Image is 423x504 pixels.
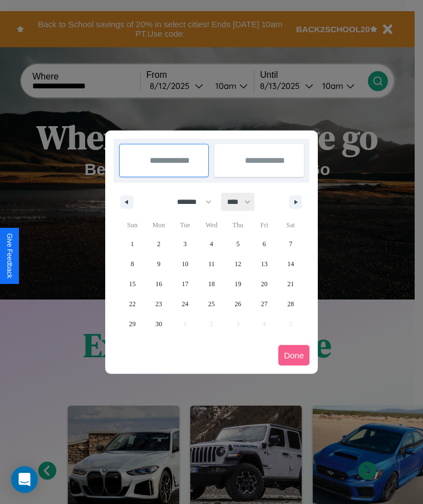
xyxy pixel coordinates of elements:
span: 11 [208,254,215,274]
button: 27 [251,294,277,314]
button: 26 [225,294,251,314]
span: 25 [208,294,215,314]
span: Mon [145,216,171,234]
button: 12 [225,254,251,274]
button: 21 [278,274,304,294]
button: 23 [145,294,171,314]
span: 3 [184,234,187,254]
button: 14 [278,254,304,274]
button: 25 [198,294,224,314]
span: Thu [225,216,251,234]
span: 14 [287,254,294,274]
span: 24 [182,294,189,314]
span: Sat [278,216,304,234]
span: 15 [129,274,136,294]
button: 18 [198,274,224,294]
span: 10 [182,254,189,274]
button: 16 [145,274,171,294]
span: 26 [234,294,241,314]
span: 30 [155,314,162,334]
span: Wed [198,216,224,234]
button: 11 [198,254,224,274]
span: 2 [157,234,160,254]
button: 5 [225,234,251,254]
span: 1 [131,234,134,254]
span: 18 [208,274,215,294]
button: 1 [119,234,145,254]
span: 12 [234,254,241,274]
button: 3 [172,234,198,254]
span: Sun [119,216,145,234]
button: 29 [119,314,145,334]
button: 4 [198,234,224,254]
span: Fri [251,216,277,234]
span: 27 [261,294,268,314]
span: 16 [155,274,162,294]
button: 13 [251,254,277,274]
button: 9 [145,254,171,274]
span: 23 [155,294,162,314]
div: Give Feedback [6,233,13,278]
span: Tue [172,216,198,234]
button: 24 [172,294,198,314]
button: 17 [172,274,198,294]
span: 4 [210,234,213,254]
span: 21 [287,274,294,294]
button: 10 [172,254,198,274]
span: 29 [129,314,136,334]
span: 9 [157,254,160,274]
button: Done [278,345,309,366]
button: 28 [278,294,304,314]
button: 8 [119,254,145,274]
div: Open Intercom Messenger [11,466,38,493]
button: 2 [145,234,171,254]
span: 20 [261,274,268,294]
span: 7 [289,234,292,254]
span: 19 [234,274,241,294]
button: 30 [145,314,171,334]
span: 17 [182,274,189,294]
span: 13 [261,254,268,274]
span: 6 [263,234,266,254]
button: 19 [225,274,251,294]
button: 20 [251,274,277,294]
button: 7 [278,234,304,254]
span: 28 [287,294,294,314]
button: 6 [251,234,277,254]
span: 8 [131,254,134,274]
span: 5 [236,234,239,254]
span: 22 [129,294,136,314]
button: 15 [119,274,145,294]
button: 22 [119,294,145,314]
